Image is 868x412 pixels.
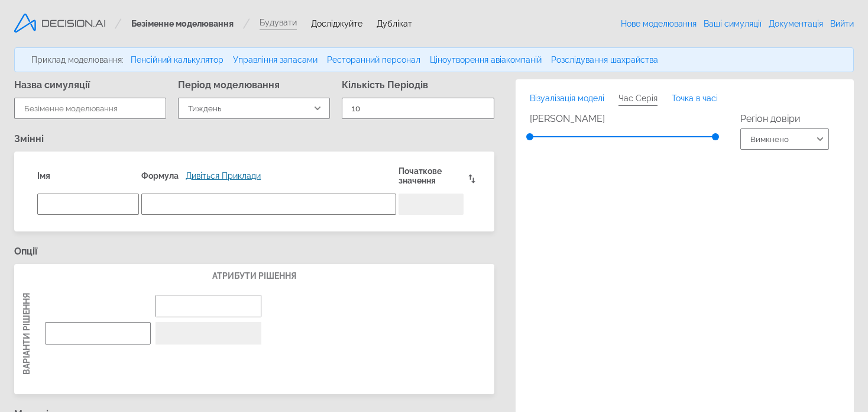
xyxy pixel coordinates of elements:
[14,79,90,91] h3: Назва симуляції
[342,79,428,91] h3: Кількість Періодів
[31,55,124,65] span: Приклад моделювання:
[530,114,716,128] label: [PERSON_NAME]
[233,55,318,65] a: Управління запасами
[186,171,261,181] button: Дивіться Приклади
[530,94,604,103] span: Візуалізація моделі
[769,19,823,28] a: Документація
[377,19,412,28] span: Дублікат
[311,19,362,28] span: Досліджуйте
[131,19,234,28] span: Безіменне моделювання
[551,55,658,65] a: Розслідування шахрайства
[672,94,718,103] span: Точка в часі
[22,293,31,375] span: варіанти рішення
[37,171,139,181] p: Імя
[178,79,280,91] h3: Період моделювання
[830,19,854,28] a: Вийти
[14,14,105,33] img: logo
[14,98,166,119] input: Безіменне моделювання
[260,18,297,30] a: Будувати
[14,133,494,144] h3: Змінні
[740,114,829,128] label: Регіон довіри
[131,55,224,65] a: Пенсійний калькулятор
[621,19,697,28] a: Нове моделювання
[399,166,464,185] p: Початкове значення
[212,271,296,281] span: атрибути рішення
[141,171,396,181] p: Формула
[704,19,762,28] a: Ваші симуляції
[327,55,420,65] a: Ресторанний персонал
[618,94,658,106] span: Час Серія
[14,246,494,257] h3: Опції
[430,55,542,65] a: Ціноутворення авіакомпаній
